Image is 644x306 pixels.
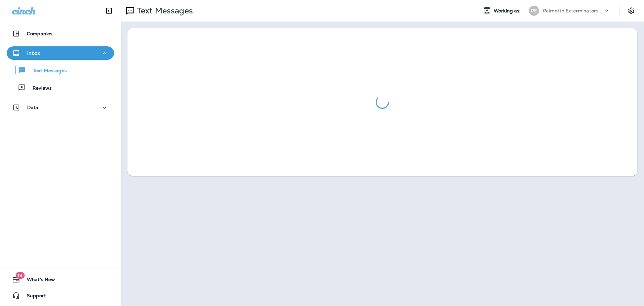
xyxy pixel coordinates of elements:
[26,85,52,92] p: Reviews
[7,63,114,77] button: Text Messages
[27,105,39,110] p: Data
[100,4,118,17] button: Collapse Sidebar
[543,8,603,13] p: Palmetto Exterminators LLC
[7,81,114,95] button: Reviews
[134,6,193,16] p: Text Messages
[625,5,637,17] button: Settings
[7,46,114,60] button: Inbox
[27,31,52,36] p: Companies
[7,289,114,302] button: Support
[494,8,522,14] span: Working as:
[7,273,114,286] button: 19What's New
[27,50,40,56] p: Inbox
[7,101,114,114] button: Data
[7,27,114,40] button: Companies
[20,277,55,285] span: What's New
[15,272,24,279] span: 19
[20,293,46,301] span: Support
[529,6,539,16] div: PE
[26,68,67,74] p: Text Messages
